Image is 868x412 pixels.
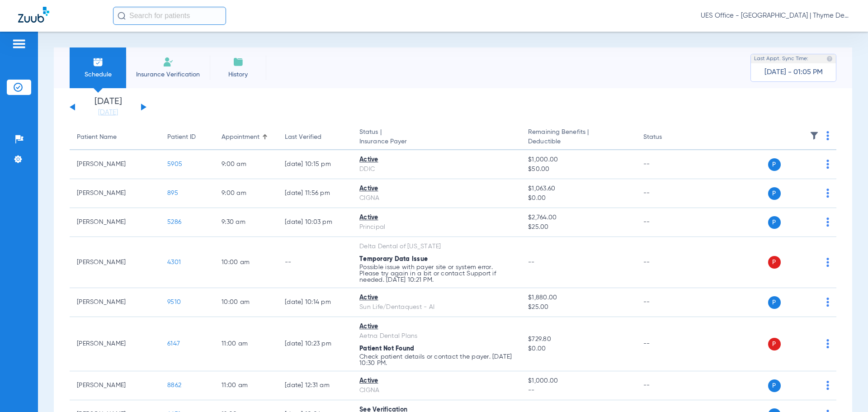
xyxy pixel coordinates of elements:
[133,70,203,79] span: Insurance Verification
[359,137,514,147] span: Insurance Payer
[285,133,321,142] div: Last Verified
[76,70,119,79] span: Schedule
[278,208,352,237] td: [DATE] 10:03 PM
[359,293,514,303] div: Active
[826,258,829,267] img: group-dot-blue.svg
[70,371,160,400] td: [PERSON_NAME]
[278,371,352,400] td: [DATE] 12:31 AM
[70,288,160,317] td: [PERSON_NAME]
[701,11,850,20] span: UES Office - [GEOGRAPHIC_DATA] | Thyme Dental Care
[167,382,181,388] span: 8862
[528,137,628,147] span: Deductible
[826,56,833,62] img: last sync help info
[352,125,521,150] th: Status |
[359,184,514,194] div: Active
[214,208,278,237] td: 9:30 AM
[70,208,160,237] td: [PERSON_NAME]
[521,125,636,150] th: Remaining Benefits |
[167,299,181,305] span: 9510
[636,237,697,288] td: --
[768,187,781,200] span: P
[12,38,26,49] img: hamburger-icon
[528,155,628,165] span: $1,000.00
[167,133,196,142] div: Patient ID
[528,223,628,232] span: $25.00
[636,208,697,237] td: --
[70,317,160,371] td: [PERSON_NAME]
[764,68,823,77] span: [DATE] - 01:05 PM
[768,338,781,350] span: P
[18,7,49,23] img: Zuub Logo
[278,317,352,371] td: [DATE] 10:23 PM
[528,165,628,174] span: $50.00
[163,57,174,67] img: Manual Insurance Verification
[636,288,697,317] td: --
[768,158,781,171] span: P
[167,219,181,225] span: 5286
[359,331,514,341] div: Aetna Dental Plans
[167,341,180,347] span: 6147
[768,296,781,309] span: P
[214,179,278,208] td: 9:00 AM
[528,303,628,312] span: $25.00
[528,293,628,303] span: $1,880.00
[70,179,160,208] td: [PERSON_NAME]
[826,381,829,390] img: group-dot-blue.svg
[77,133,117,142] div: Patient Name
[359,376,514,386] div: Active
[528,344,628,354] span: $0.00
[636,371,697,400] td: --
[118,12,126,20] img: Search Icon
[359,303,514,312] div: Sun Life/Dentaquest - AI
[278,150,352,179] td: [DATE] 10:15 PM
[359,155,514,165] div: Active
[528,376,628,386] span: $1,000.00
[167,133,207,142] div: Patient ID
[70,150,160,179] td: [PERSON_NAME]
[528,194,628,203] span: $0.00
[359,322,514,331] div: Active
[214,371,278,400] td: 11:00 AM
[826,339,829,348] img: group-dot-blue.svg
[70,237,160,288] td: [PERSON_NAME]
[167,161,182,167] span: 5905
[222,133,259,142] div: Appointment
[214,317,278,371] td: 11:00 AM
[167,259,181,265] span: 4301
[93,57,104,67] img: Schedule
[214,237,278,288] td: 10:00 AM
[528,213,628,223] span: $2,764.00
[826,218,829,227] img: group-dot-blue.svg
[222,133,270,142] div: Appointment
[359,165,514,174] div: DDIC
[826,131,829,140] img: group-dot-blue.svg
[826,298,829,307] img: group-dot-blue.svg
[214,288,278,317] td: 10:00 AM
[528,335,628,344] span: $729.80
[214,150,278,179] td: 9:00 AM
[359,213,514,223] div: Active
[359,242,514,251] div: Delta Dental of [US_STATE]
[113,7,226,25] input: Search for patients
[826,160,829,169] img: group-dot-blue.svg
[81,97,135,117] li: [DATE]
[217,70,259,79] span: History
[528,386,628,395] span: --
[167,190,178,196] span: 895
[636,317,697,371] td: --
[359,386,514,395] div: CIGNA
[528,184,628,194] span: $1,063.60
[285,133,345,142] div: Last Verified
[233,57,244,67] img: History
[359,354,514,366] p: Check patient details or contact the payer. [DATE] 10:30 PM.
[636,125,697,150] th: Status
[278,179,352,208] td: [DATE] 11:56 PM
[359,256,428,262] span: Temporary Data Issue
[768,379,781,392] span: P
[278,237,352,288] td: --
[768,216,781,229] span: P
[278,288,352,317] td: [DATE] 10:14 PM
[636,150,697,179] td: --
[636,179,697,208] td: --
[77,133,153,142] div: Patient Name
